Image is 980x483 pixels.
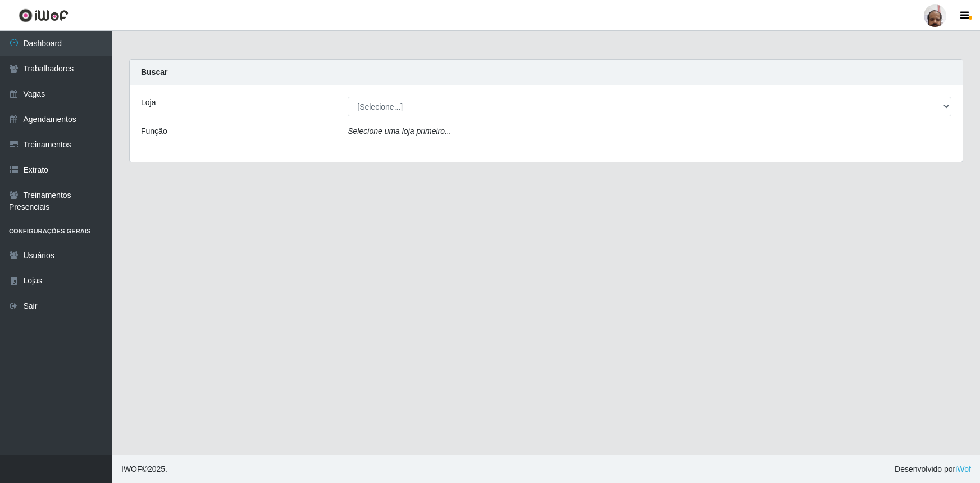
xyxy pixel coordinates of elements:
[955,464,971,473] a: iWof
[121,463,167,475] span: © 2025 .
[348,127,451,136] i: Selecione uma loja primeiro...
[141,125,167,137] label: Função
[895,463,971,475] span: Desenvolvido por
[141,97,156,109] label: Loja
[121,464,142,473] span: IWOF
[19,8,69,22] img: CoreUI Logo
[141,67,167,76] strong: Buscar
